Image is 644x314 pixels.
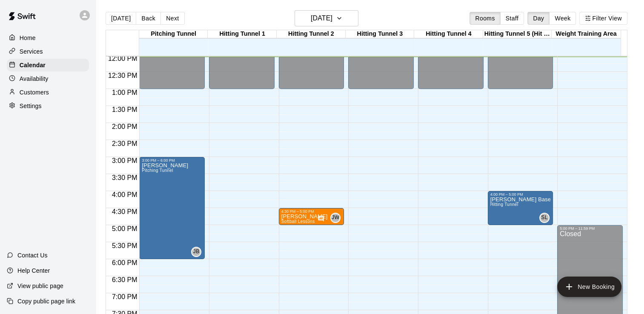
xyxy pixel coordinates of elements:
[488,191,553,225] div: 4:00 PM – 5:00 PM: Jesus Torres Baseball machine
[543,213,550,223] span: Steve LeBel
[208,30,277,38] div: Hitting Tunnel 1
[346,30,415,38] div: Hitting Tunnel 3
[539,213,550,223] div: Steve LeBel
[193,248,200,256] span: JB
[195,247,201,257] span: Julie Bolduc
[110,191,140,198] span: 4:00 PM
[281,219,315,224] span: Softball Lessons
[17,251,48,260] p: Contact Us
[7,72,89,85] a: Availability
[20,102,42,110] p: Settings
[160,12,184,25] button: Next
[106,72,139,79] span: 12:30 PM
[560,226,620,231] div: 5:00 PM – 11:59 PM
[139,157,205,259] div: 3:00 PM – 6:00 PM: Julie lesson
[110,259,140,266] span: 6:00 PM
[20,88,49,97] p: Customers
[557,277,621,297] button: add
[527,12,550,25] button: Day
[110,276,140,283] span: 6:30 PM
[142,158,202,163] div: 3:00 PM – 6:00 PM
[579,12,627,25] button: Filter View
[20,34,36,42] p: Home
[414,30,483,38] div: Hitting Tunnel 4
[106,12,136,25] button: [DATE]
[552,30,621,38] div: Weight Training Area
[110,157,140,164] span: 3:00 PM
[311,12,332,24] h6: [DATE]
[20,74,49,83] p: Availability
[142,168,173,173] span: Pitching Tunnel
[7,45,89,58] a: Services
[277,30,346,38] div: Hitting Tunnel 2
[106,55,139,62] span: 12:00 PM
[469,12,500,25] button: Rooms
[281,209,342,214] div: 4:30 PM – 5:00 PM
[110,174,140,181] span: 3:30 PM
[110,242,140,249] span: 5:30 PM
[20,61,46,69] p: Calendar
[110,106,140,113] span: 1:30 PM
[7,31,89,44] a: Home
[500,12,524,25] button: Staff
[20,47,43,56] p: Services
[139,30,208,38] div: Pitching Tunnel
[191,247,201,257] div: Julie Bolduc
[295,10,358,26] button: [DATE]
[330,213,341,223] div: Jenna Webb
[136,12,161,25] button: Back
[334,213,341,223] span: Jenna Webb
[110,293,140,300] span: 7:00 PM
[490,202,518,207] span: Hitting Tunnel
[17,282,63,290] p: View public page
[318,215,324,222] svg: Has notes
[110,140,140,147] span: 2:30 PM
[7,86,89,99] a: Customers
[7,100,89,112] a: Settings
[110,89,140,96] span: 1:00 PM
[332,214,339,222] span: JW
[279,208,344,225] div: 4:30 PM – 5:00 PM: JENNA LESSON
[483,30,552,38] div: Hitting Tunnel 5 (Hit Trax)
[17,297,75,305] p: Copy public page link
[110,208,140,215] span: 4:30 PM
[490,192,551,197] div: 4:00 PM – 5:00 PM
[110,123,140,130] span: 2:00 PM
[110,225,140,232] span: 5:00 PM
[541,214,547,222] span: SL
[17,266,50,275] p: Help Center
[7,59,89,71] a: Calendar
[549,12,576,25] button: Week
